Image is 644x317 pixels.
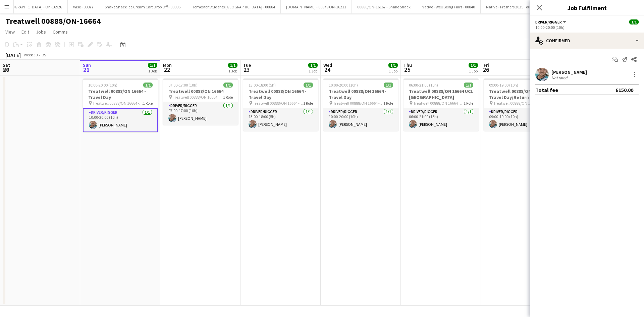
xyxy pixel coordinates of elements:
[3,28,17,36] a: View
[253,101,303,106] span: Treatwell 00888/ON 16664 - Travel Day
[228,63,237,68] span: 1/1
[535,19,562,24] span: Driver/Rigger
[530,3,644,12] h3: Job Fulfilment
[352,0,416,13] button: 00886/ON-16167 - Shake Shack
[19,28,32,36] a: Edit
[615,87,633,93] div: £150.00
[50,28,70,36] a: Comms
[228,68,237,73] div: 1 Job
[281,0,352,13] button: [DOMAIN_NAME] - 00879 ON-16211
[242,66,251,73] span: 23
[83,108,158,132] app-card-role: Driver/Rigger1/110:00-20:00 (10h)[PERSON_NAME]
[333,101,383,106] span: Treatwell 00888/ON 16664 - Travel Day
[68,0,99,13] button: Wise - 00877
[5,52,21,58] div: [DATE]
[143,101,153,106] span: 1 Role
[404,78,479,131] app-job-card: 06:00-21:00 (15h)1/1Treatwell 00888/ON 16664 UCL [GEOGRAPHIC_DATA] Treatwell 00888/ON 16664 UCL [...
[484,88,559,100] h3: Treatwell 00888/ON 16664 - Travel Day/Return Van
[223,95,233,100] span: 1 Role
[83,62,91,68] span: Sun
[243,108,318,131] app-card-role: Driver/Rigger1/113:00-18:00 (5h)[PERSON_NAME]
[384,83,393,88] span: 1/1
[21,29,29,35] span: Edit
[186,0,281,13] button: Homes for Students [GEOGRAPHIC_DATA] - 00884
[551,69,587,75] div: [PERSON_NAME]
[36,29,46,35] span: Jobs
[99,0,186,13] button: Shake Shack Ice Cream Cart Drop Off - 00886
[530,33,644,49] div: Confirmed
[22,52,39,57] span: Week 38
[404,88,479,100] h3: Treatwell 00888/ON 16664 UCL [GEOGRAPHIC_DATA]
[464,83,473,88] span: 1/1
[143,83,153,88] span: 1/1
[243,62,251,68] span: Tue
[42,52,48,57] div: BST
[535,19,567,24] button: Driver/Rigger
[163,62,172,68] span: Mon
[484,108,559,131] app-card-role: Driver/Rigger1/109:00-19:00 (10h)[PERSON_NAME]
[329,83,358,88] span: 10:00-20:00 (10h)
[304,83,313,88] span: 1/1
[303,101,313,106] span: 1 Role
[323,88,398,100] h3: Treatwell 00888/ON 16664 - Travel Day
[416,0,481,13] button: Native - Well Being Fairs - 00840
[323,108,398,131] app-card-role: Driver/Rigger1/110:00-20:00 (10h)[PERSON_NAME]
[33,28,49,36] a: Jobs
[402,66,412,73] span: 25
[5,16,101,26] h1: Treatwell 00888/ON-16664
[469,63,478,68] span: 1/1
[322,66,332,73] span: 24
[223,83,233,88] span: 1/1
[481,0,540,13] button: Native - Freshers 2025 Tour 3
[88,83,117,88] span: 10:00-20:00 (10h)
[551,75,569,80] div: Not rated
[464,101,473,106] span: 1 Role
[308,63,318,68] span: 1/1
[243,88,318,100] h3: Treatwell 00888/ON 16664 - Travel Day
[168,83,198,88] span: 07:00-17:00 (10h)
[173,95,217,100] span: Treatwell 00888/ON 16664
[535,87,558,93] div: Total fee
[389,68,397,73] div: 1 Job
[309,68,317,73] div: 1 Job
[404,62,412,68] span: Thu
[148,63,157,68] span: 1/1
[388,63,398,68] span: 1/1
[53,29,68,35] span: Comms
[93,101,143,106] span: Treatwell 00888/ON 16664 - Travel Day
[163,88,238,94] h3: Treatwell 00888/ON 16664
[162,66,172,73] span: 22
[83,78,158,132] app-job-card: 10:00-20:00 (10h)1/1Treatwell 00888/ON 16664 - Travel Day Treatwell 00888/ON 16664 - Travel Day1 ...
[413,101,464,106] span: Treatwell 00888/ON 16664 UCL [GEOGRAPHIC_DATA]
[484,78,559,131] app-job-card: 09:00-19:00 (10h)1/1Treatwell 00888/ON 16664 - Travel Day/Return Van Treatwell 00888/ON 16664 - T...
[493,101,544,106] span: Treatwell 00888/ON 16664 - Travel Day/Return van
[404,108,479,131] app-card-role: Driver/Rigger1/106:00-21:00 (15h)[PERSON_NAME]
[383,101,393,106] span: 1 Role
[535,25,639,30] div: 10:00-20:00 (10h)
[2,66,10,73] span: 20
[469,68,478,73] div: 1 Job
[323,78,398,131] app-job-card: 10:00-20:00 (10h)1/1Treatwell 00888/ON 16664 - Travel Day Treatwell 00888/ON 16664 - Travel Day1 ...
[83,88,158,100] h3: Treatwell 00888/ON 16664 - Travel Day
[249,83,276,88] span: 13:00-18:00 (5h)
[3,62,10,68] span: Sat
[148,68,157,73] div: 1 Job
[483,66,489,73] span: 26
[82,66,91,73] span: 21
[323,62,332,68] span: Wed
[484,62,489,68] span: Fri
[163,102,238,125] app-card-role: Driver/Rigger1/107:00-17:00 (10h)[PERSON_NAME]
[409,83,438,88] span: 06:00-21:00 (15h)
[629,19,639,24] span: 1/1
[163,78,238,125] app-job-card: 07:00-17:00 (10h)1/1Treatwell 00888/ON 16664 Treatwell 00888/ON 166641 RoleDriver/Rigger1/107:00-...
[489,83,518,88] span: 09:00-19:00 (10h)
[5,29,15,35] span: View
[243,78,318,131] app-job-card: 13:00-18:00 (5h)1/1Treatwell 00888/ON 16664 - Travel Day Treatwell 00888/ON 16664 - Travel Day1 R...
